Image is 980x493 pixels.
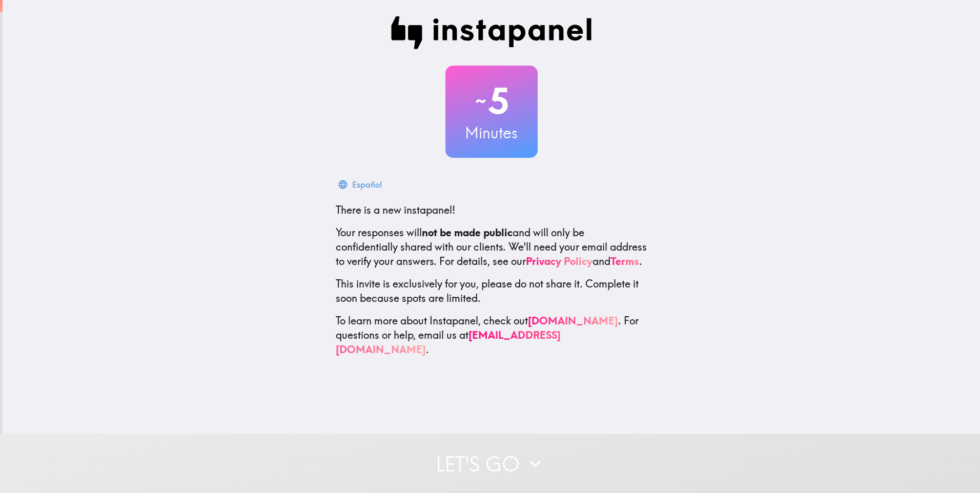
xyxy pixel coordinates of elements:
a: [DOMAIN_NAME] [528,314,618,327]
a: Terms [610,255,639,268]
a: Privacy Policy [526,255,593,268]
button: Español [336,174,386,195]
div: Español [352,177,382,192]
span: ~ [474,86,488,116]
b: not be made public [422,226,513,239]
span: There is a new instapanel! [336,203,455,216]
h3: Minutes [445,122,538,143]
p: This invite is exclusively for you, please do not share it. Complete it soon because spots are li... [336,277,647,305]
a: [EMAIL_ADDRESS][DOMAIN_NAME] [336,328,561,356]
p: Your responses will and will only be confidentially shared with our clients. We'll need your emai... [336,225,647,269]
h2: 5 [445,80,538,122]
p: To learn more about Instapanel, check out . For questions or help, email us at . [336,314,647,357]
img: Instapanel [391,16,592,49]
